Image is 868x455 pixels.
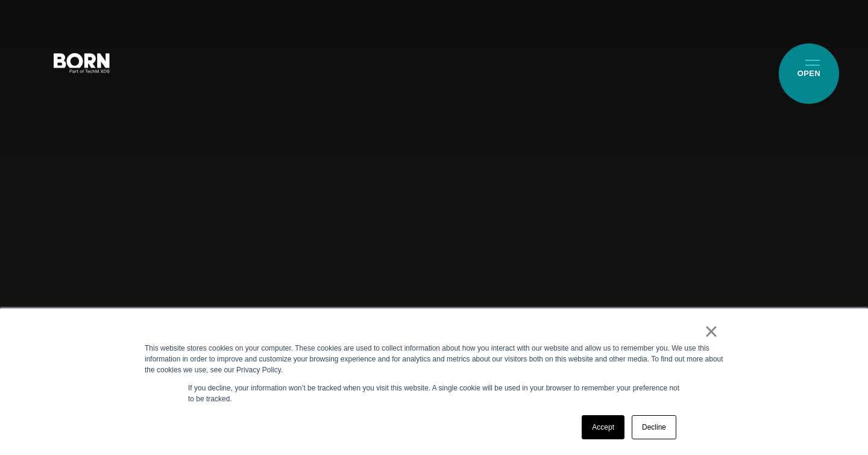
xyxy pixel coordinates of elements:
p: If you decline, your information won’t be tracked when you visit this website. A single cookie wi... [188,383,680,404]
button: Open [798,49,827,75]
div: This website stores cookies on your computer. These cookies are used to collect information about... [145,343,723,375]
a: × [704,326,719,337]
a: Decline [632,415,676,439]
a: Accept [582,415,624,439]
